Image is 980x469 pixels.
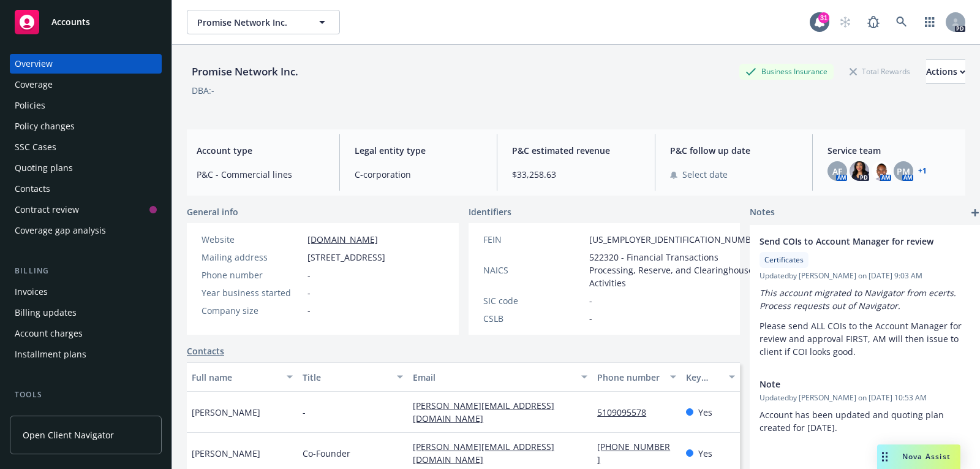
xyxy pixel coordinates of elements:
[850,161,869,181] img: photo
[759,378,941,391] span: Note
[759,319,973,358] p: Please send ALL COIs to the Account Manager for review and approval FIRST, AM will then issue to ...
[589,233,764,246] span: [US_EMPLOYER_IDENTIFICATION_NUMBER]
[192,371,279,384] div: Full name
[303,447,350,460] span: Co-Founder
[15,179,50,199] div: Contacts
[187,362,298,392] button: Full name
[597,441,670,465] a: [PHONE_NUMBER]
[15,282,48,302] div: Invoices
[759,270,973,281] span: Updated by [PERSON_NAME] on [DATE] 9:03 AM
[918,10,942,34] a: Switch app
[307,286,311,299] span: -
[483,312,584,325] div: CSLB
[355,168,483,181] span: C-corporation
[10,96,162,115] a: Policies
[10,75,162,94] a: Coverage
[818,12,829,23] div: 31
[682,168,728,181] span: Select date
[483,233,584,246] div: FEIN
[759,409,946,433] span: Account has been updated and quoting plan created for [DATE].
[10,137,162,157] a: SSC Cases
[686,371,722,384] div: Key contact
[698,406,712,419] span: Yes
[759,287,959,311] em: This account migrated to Navigator from ecerts. Process requests out of Navigator.
[759,392,973,403] span: Updated by [PERSON_NAME] on [DATE] 10:53 AM
[483,294,584,307] div: SIC code
[512,144,640,157] span: P&C estimated revenue
[877,444,892,469] div: Drag to move
[15,345,86,364] div: Installment plans
[187,205,238,218] span: General info
[670,144,798,157] span: P&C follow up date
[512,168,640,181] span: $33,258.63
[23,429,114,441] span: Open Client Navigator
[192,447,260,460] span: [PERSON_NAME]
[15,116,75,136] div: Policy changes
[759,235,941,248] span: Send COIs to Account Manager for review
[355,144,483,157] span: Legal entity type
[589,294,592,307] span: -
[739,64,834,79] div: Business Insurance
[197,144,325,157] span: Account type
[872,161,891,181] img: photo
[202,233,303,246] div: Website
[202,304,303,317] div: Company size
[597,371,662,384] div: Phone number
[597,406,656,418] a: 5109095578
[303,406,306,419] span: -
[413,441,554,465] a: [PERSON_NAME][EMAIL_ADDRESS][DOMAIN_NAME]
[483,264,584,276] div: NAICS
[918,167,927,175] a: +1
[307,304,311,317] span: -
[15,158,73,178] div: Quoting plans
[10,282,162,302] a: Invoices
[192,84,214,97] div: DBA: -
[15,54,53,74] div: Overview
[902,451,951,462] span: Nova Assist
[15,221,106,240] div: Coverage gap analysis
[307,269,311,281] span: -
[307,251,385,264] span: [STREET_ADDRESS]
[10,179,162,199] a: Contacts
[10,116,162,136] a: Policy changes
[10,303,162,322] a: Billing updates
[15,324,83,343] div: Account charges
[202,286,303,299] div: Year business started
[897,165,910,178] span: PM
[889,10,914,34] a: Search
[187,10,340,34] button: Promise Network Inc.
[10,389,162,401] div: Tools
[827,144,956,157] span: Service team
[10,324,162,343] a: Account charges
[192,406,260,419] span: [PERSON_NAME]
[187,64,303,80] div: Promise Network Inc.
[832,165,842,178] span: AF
[413,371,574,384] div: Email
[10,54,162,74] a: Overview
[197,168,325,181] span: P&C - Commercial lines
[303,371,390,384] div: Title
[10,158,162,178] a: Quoting plans
[51,17,90,27] span: Accounts
[10,221,162,240] a: Coverage gap analysis
[10,5,162,39] a: Accounts
[307,234,378,245] a: [DOMAIN_NAME]
[10,200,162,219] a: Contract review
[843,64,916,79] div: Total Rewards
[15,96,45,115] div: Policies
[926,59,965,84] button: Actions
[413,400,554,424] a: [PERSON_NAME][EMAIL_ADDRESS][DOMAIN_NAME]
[698,447,712,460] span: Yes
[187,345,224,357] a: Contacts
[10,265,162,277] div: Billing
[298,362,409,392] button: Title
[833,10,858,34] a: Start snowing
[408,362,592,392] button: Email
[877,444,960,469] button: Nova Assist
[589,312,592,325] span: -
[197,16,303,29] span: Promise Network Inc.
[15,303,77,322] div: Billing updates
[750,205,775,220] span: Notes
[861,10,886,34] a: Report a Bug
[926,60,965,83] div: Actions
